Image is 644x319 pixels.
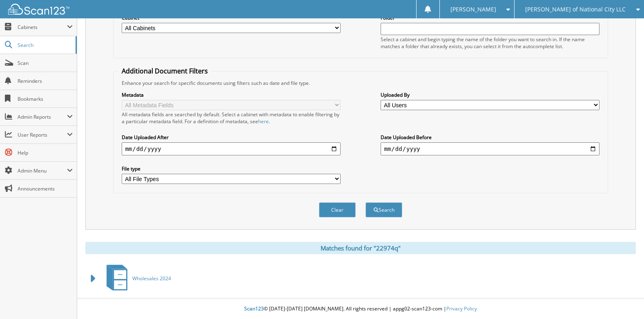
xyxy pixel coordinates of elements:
label: Metadata [122,91,340,98]
a: Privacy Policy [446,305,477,312]
iframe: Chat Widget [603,280,644,319]
span: Admin Menu [18,167,67,174]
div: All metadata fields are searched by default. Select a cabinet with metadata to enable filtering b... [122,111,340,125]
span: Admin Reports [18,113,67,120]
div: Select a cabinet and begin typing the name of the folder you want to search in. If the name match... [381,36,599,50]
span: Help [18,149,73,156]
input: end [381,142,599,155]
div: Enhance your search for specific documents using filters such as date and file type. [118,80,603,86]
span: [PERSON_NAME] of National City LLC [525,7,626,12]
div: © [DATE]-[DATE] [DOMAIN_NAME]. All rights reserved | appg02-scan123-com | [77,299,644,319]
label: File type [122,165,340,172]
div: Matches found for "22974q" [85,242,636,254]
span: Bookmarks [18,95,73,102]
span: User Reports [18,131,67,138]
span: [PERSON_NAME] [450,7,496,12]
label: Uploaded By [381,91,599,98]
span: Scan123 [244,305,264,312]
button: Search [365,202,402,217]
span: Reminders [18,78,73,84]
span: Scan [18,60,73,66]
button: Clear [319,202,356,217]
a: Wholesales 2024 [102,262,171,295]
a: here [258,118,269,125]
span: Search [18,42,71,49]
label: Date Uploaded Before [381,134,599,141]
img: scan123-logo-white.svg [8,4,69,15]
span: Wholesales 2024 [132,275,171,282]
label: Date Uploaded After [122,134,340,141]
span: Announcements [18,185,73,192]
input: start [122,142,340,155]
span: Cabinets [18,24,67,31]
legend: Additional Document Filters [118,66,212,75]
